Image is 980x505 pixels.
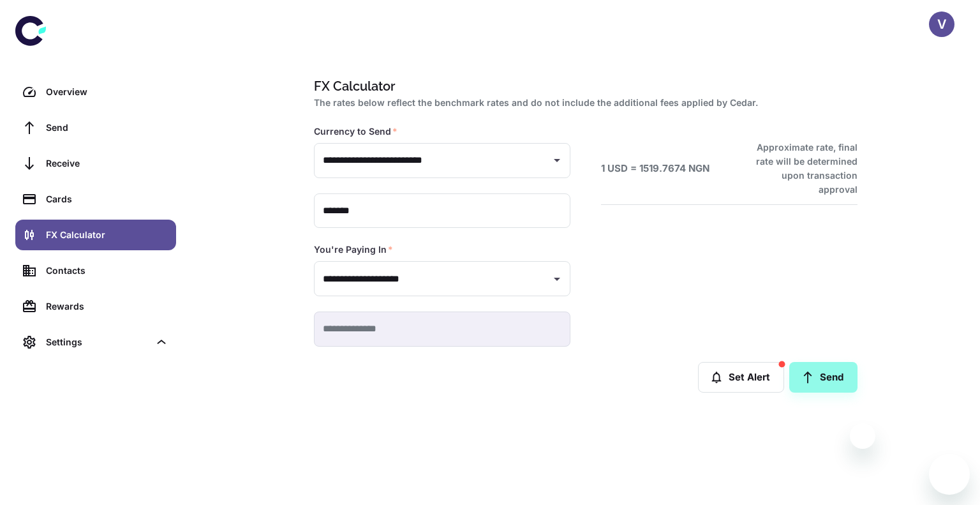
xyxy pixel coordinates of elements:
[850,423,875,449] iframe: Close message
[46,121,168,135] div: Send
[15,291,176,322] a: Rewards
[46,85,168,99] div: Overview
[314,77,852,96] h1: FX Calculator
[929,11,954,37] button: V
[742,140,857,197] h6: Approximate rate, final rate will be determined upon transaction approval
[15,77,176,107] a: Overview
[314,243,393,256] label: You're Paying In
[15,255,176,286] a: Contacts
[15,184,176,215] a: Cards
[548,270,566,288] button: Open
[46,156,168,170] div: Receive
[15,327,176,358] div: Settings
[548,151,566,169] button: Open
[314,125,397,138] label: Currency to Send
[698,362,784,393] button: Set Alert
[46,264,168,278] div: Contacts
[789,362,857,393] a: Send
[46,192,168,206] div: Cards
[15,148,176,179] a: Receive
[46,299,168,313] div: Rewards
[15,220,176,250] a: FX Calculator
[929,454,970,495] iframe: Button to launch messaging window
[46,228,168,242] div: FX Calculator
[15,112,176,143] a: Send
[601,162,709,176] h6: 1 USD = 1519.7674 NGN
[46,335,149,349] div: Settings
